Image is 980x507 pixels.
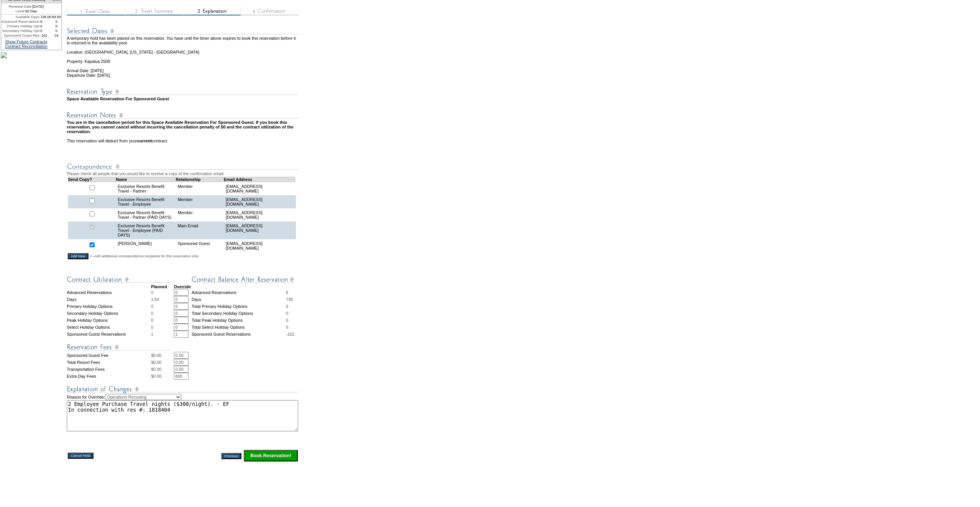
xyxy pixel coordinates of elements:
[9,4,32,9] span: Renewal Date:
[68,453,93,459] input: Cancel Hold
[116,208,176,221] td: Exclusive Resorts Benefit Travel - Partner (PAID DAYS)
[192,275,294,284] img: Contract Balance After Reservation
[286,325,288,330] span: 0
[67,352,151,359] td: Sponsored Guest Fee
[116,239,176,252] td: [PERSON_NAME]
[67,171,224,176] span: Please check all people that you would like to receive a copy of the confirmation email.
[40,15,51,19] td: 738.00
[151,359,174,366] td: $
[183,7,241,15] img: step3_state2.gif
[224,221,296,239] td: [EMAIL_ADDRESS][DOMAIN_NAME]
[224,177,296,182] td: Email Address
[176,221,224,239] td: Main Email
[151,284,167,289] strong: Planned
[67,7,125,15] img: step1_state3.gif
[67,36,299,45] td: A temporary hold has been placed on this reservation. You have until the timer above expires to b...
[224,195,296,208] td: [EMAIL_ADDRESS][DOMAIN_NAME]
[1,19,40,24] td: Advanced Reservations:
[5,39,47,44] a: Show Future Contracts
[67,366,151,373] td: Transportation Fees
[67,120,299,134] td: You are in the cancellation period for this Space Available Reservation For Sponsored Guest. If y...
[68,253,88,259] input: Add New
[67,394,299,431] td: Reason for Override:
[67,296,151,303] td: Days
[224,208,296,221] td: [EMAIL_ADDRESS][DOMAIN_NAME]
[16,9,25,14] span: Level:
[67,310,151,317] td: Secondary Holiday Options
[286,311,288,316] span: 0
[51,33,62,38] td: 19
[5,44,48,49] a: Contract Reconciliation
[1,29,40,33] td: Secondary Holiday Opt:
[67,359,151,366] td: Total Resort Fees
[151,352,174,359] td: $
[176,208,224,221] td: Member
[286,332,294,336] span: -162
[192,310,286,317] td: Total Secondary Holiday Options
[68,177,116,182] td: Send Copy?
[221,453,241,459] input: Previous
[67,317,151,324] td: Peak Holiday Options
[151,373,174,380] td: $
[51,19,62,24] td: 0
[244,450,298,461] input: Click this button to finalize your reservation.
[151,290,153,295] span: 0
[1,52,7,58] img: RDM_dest1_shells_test.jpg
[67,303,151,310] td: Primary Holiday Options
[151,311,153,316] span: 0
[153,353,161,358] span: 0.00
[67,54,299,64] td: Property: Kapalua 2508
[286,318,288,323] span: 0
[224,239,296,252] td: [EMAIL_ADDRESS][DOMAIN_NAME]
[67,139,299,143] td: This reservation will deduct from your contract.
[67,331,151,338] td: Sponsored Guest Reservations
[90,254,199,259] span: <--Add additional correspondence recipients for this reservation only.
[40,29,51,33] td: 0
[151,304,153,309] span: 0
[67,110,299,120] img: Reservation Notes
[192,296,286,303] td: Days
[137,139,152,143] b: current
[67,342,169,352] img: Reservation Fees
[153,367,161,372] span: 0.00
[67,26,299,36] img: Reservation Dates
[174,284,191,289] strong: Override
[241,7,299,15] img: step4_state1.gif
[67,64,299,73] td: Arrival Date: [DATE]
[67,73,299,78] td: Departure Date: [DATE]
[192,317,286,324] td: Total Peak Holiday Options
[67,275,169,284] img: Contract Utilization
[40,33,51,38] td: -161
[1,9,51,15] td: 60 Day
[116,177,176,182] td: Name
[51,29,62,33] td: 0
[151,366,174,373] td: $
[67,87,299,96] img: Reservation Type
[67,289,151,296] td: Advanced Reservations
[192,331,286,338] td: Sponsored Guest Reservations
[153,360,161,365] span: 0.00
[151,318,153,323] span: 0
[116,221,176,239] td: Exclusive Resorts Benefit Travel - Employee (PAID DAYS)
[1,33,40,38] td: Sponsored Guest Res:
[224,182,296,195] td: [EMAIL_ADDRESS][DOMAIN_NAME]
[125,7,183,15] img: step2_state3.gif
[1,15,40,19] td: Available Days:
[286,297,293,302] span: 738
[67,384,299,394] img: Explanation of Changes
[153,374,161,379] span: 0.00
[67,373,151,380] td: Extra Day Fees
[1,24,40,29] td: Primary Holiday Opt:
[151,297,159,302] span: 1.50
[116,182,176,195] td: Exclusive Resorts Benefit Travel - Partner
[286,304,288,309] span: 0
[67,45,299,54] td: Location: [GEOGRAPHIC_DATA], [US_STATE] - [GEOGRAPHIC_DATA]
[116,195,176,208] td: Exclusive Resorts Benefit Travel - Employee
[51,15,62,19] td: 99.50
[192,289,286,296] td: Advanced Reservations
[151,332,153,336] span: 1
[1,3,51,9] td: [DATE]
[176,239,224,252] td: Sponsored Guest
[176,182,224,195] td: Member
[67,96,299,101] td: Space Available Reservation For Sponsored Guest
